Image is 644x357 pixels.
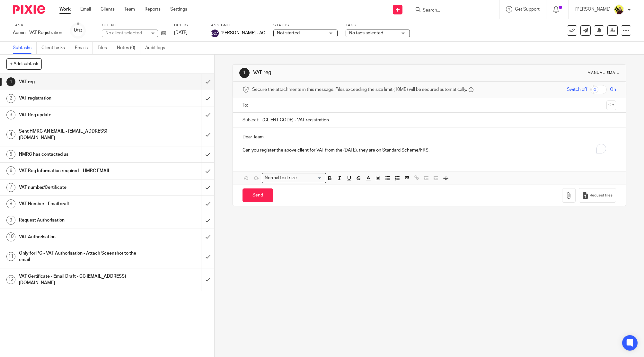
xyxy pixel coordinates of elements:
div: 1 [239,68,250,78]
div: 3 [6,110,15,119]
label: Subject: [243,117,259,123]
span: Request files [590,193,613,198]
p: Can you register the above client for VAT from the (DATE), they are on Standard Scheme/FRS. [243,147,616,153]
img: Megan-Starbridge.jpg [614,4,624,15]
input: Search [422,8,480,13]
a: Emails [75,42,93,54]
label: Tags [346,23,410,28]
h1: VAT Reg update [19,110,136,120]
a: Subtasks [13,42,37,54]
a: Settings [170,6,187,13]
h1: HMRC has contacted us [19,150,136,159]
label: Client [102,23,166,28]
a: Email [80,6,91,13]
span: Switch off [567,86,587,93]
a: Clients [101,6,115,13]
div: 10 [6,232,15,241]
div: 2 [6,94,15,103]
label: Due by [174,23,203,28]
div: 0 [74,27,83,34]
h1: VAT reg [253,69,443,76]
p: Dear Team, [243,134,616,140]
h1: VAT number/Certificate [19,183,136,192]
div: 4 [6,130,15,139]
h1: Sent HMRC AN EMAIL - [EMAIL_ADDRESS][DOMAIN_NAME] [19,126,136,143]
span: Normal text size [263,175,298,181]
div: 9 [6,216,15,225]
div: 6 [6,166,15,175]
span: No tags selected [349,31,383,35]
a: Audit logs [145,42,170,54]
input: Send [243,188,273,202]
label: Assignee [211,23,265,28]
a: Notes (0) [117,42,140,54]
h1: VAT registration [19,93,136,103]
label: Task [13,23,62,28]
div: Manual email [587,70,619,75]
span: [DATE] [174,30,188,35]
div: 7 [6,183,15,192]
button: + Add subtask [6,58,42,69]
h1: VAT Reg Information required – HMRC EMAIL [19,166,136,176]
a: Reports [145,6,161,13]
div: No client selected [105,30,147,36]
h1: VAT Number - Email draft [19,199,136,209]
a: Client tasks [41,42,70,54]
input: Search for option [299,175,322,181]
a: Files [98,42,112,54]
label: To: [243,102,250,109]
div: 1 [6,77,15,86]
span: Secure the attachments in this message. Files exceeding the size limit (10MB) will be secured aut... [252,86,467,93]
button: Request files [579,188,616,203]
p: [PERSON_NAME] [575,6,611,13]
h1: VAT reg [19,77,136,87]
span: Not started [277,31,300,35]
div: 11 [6,252,15,261]
span: [PERSON_NAME] - AC [220,30,265,36]
small: /12 [77,29,83,32]
label: Status [273,23,338,28]
img: Pixie [13,5,45,14]
div: Search for option [262,173,326,183]
h1: Only for PC - VAT Authorisation - Attach Sceenshot to the email [19,248,136,265]
button: Cc [606,100,616,110]
a: Team [124,6,135,13]
h1: VAT Authorisation [19,232,136,242]
div: Admin - VAT Registration [13,30,62,36]
div: 5 [6,150,15,159]
img: svg%3E [211,30,219,37]
span: Get Support [515,7,540,12]
h1: VAT Certificate - Email Draft - CC [EMAIL_ADDRESS][DOMAIN_NAME] [19,272,136,288]
div: To enrich screen reader interactions, please activate Accessibility in Grammarly extension settings [233,127,626,158]
a: Work [59,6,71,13]
div: 12 [6,275,15,284]
span: On [610,86,616,93]
h1: Request Authorisation [19,215,136,225]
div: 8 [6,199,15,208]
